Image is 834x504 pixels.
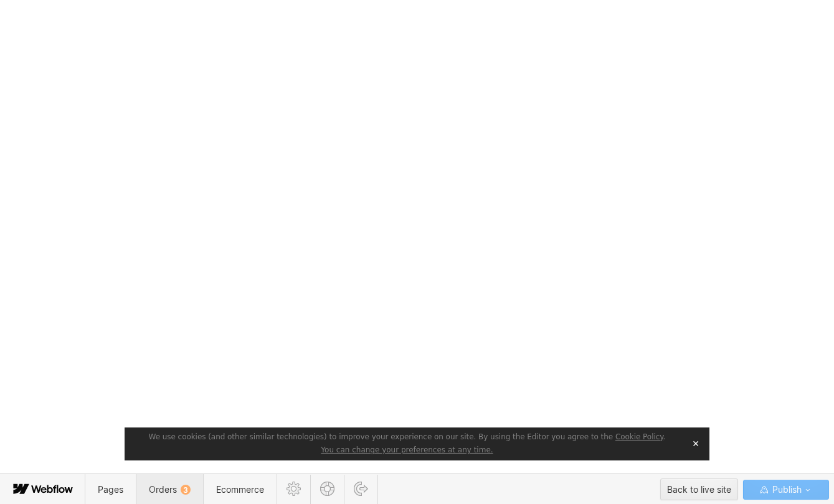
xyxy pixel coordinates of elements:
[660,478,738,500] button: Back to live site
[30,14,106,44] button: Select to open the chat widget
[615,432,663,441] a: Cookie Policy
[149,484,191,495] span: Orders
[216,484,264,495] span: Ecommerce
[62,19,97,35] span: Text us
[149,432,666,441] span: We use cookies (and other similar technologies) to improve your experience on our site. By using ...
[743,480,829,500] button: Publish
[321,446,493,455] button: You can change your preferences at any time.
[687,434,704,453] button: Close
[770,480,802,499] span: Publish
[181,485,191,495] div: 3
[667,480,731,499] div: Back to live site
[98,484,123,495] span: Pages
